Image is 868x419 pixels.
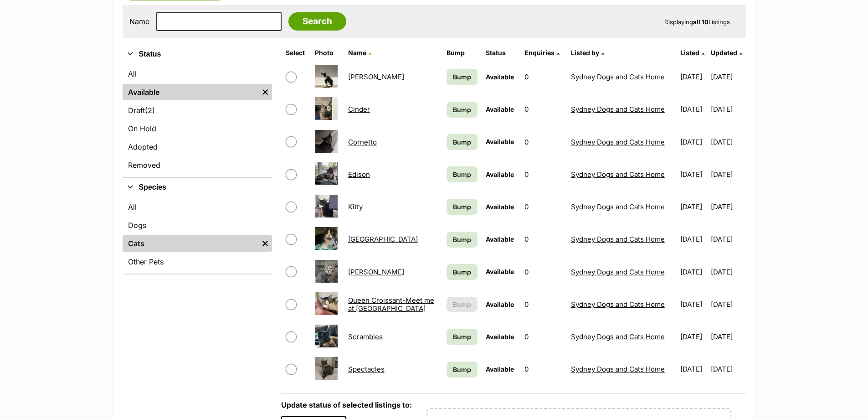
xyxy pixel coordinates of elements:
[348,49,366,57] span: Name
[447,264,478,280] a: Bump
[521,61,566,93] td: 0
[693,18,709,26] strong: all 10
[123,120,272,137] a: On Hold
[521,191,566,222] td: 0
[447,362,478,378] a: Bump
[711,321,745,352] td: [DATE]
[123,139,272,155] a: Adopted
[348,72,404,81] a: [PERSON_NAME]
[677,159,710,190] td: [DATE]
[521,159,566,190] td: 0
[453,332,471,341] span: Bump
[571,235,665,243] a: Sydney Dogs and Cats Home
[711,126,745,158] td: [DATE]
[447,297,478,312] button: Bump
[447,166,478,182] a: Bump
[711,61,745,93] td: [DATE]
[571,332,665,341] a: Sydney Dogs and Cats Home
[348,138,377,146] a: Cornetto
[348,235,418,243] a: [GEOGRAPHIC_DATA]
[453,300,471,309] span: Bump
[677,353,710,385] td: [DATE]
[453,202,471,212] span: Bump
[677,61,710,93] td: [DATE]
[711,223,745,255] td: [DATE]
[123,217,272,233] a: Dogs
[711,159,745,190] td: [DATE]
[521,93,566,125] td: 0
[453,267,471,277] span: Bump
[348,49,371,57] a: Name
[123,181,272,193] button: Species
[711,289,745,320] td: [DATE]
[677,191,710,222] td: [DATE]
[482,46,520,60] th: Status
[486,300,514,308] span: Available
[447,102,478,118] a: Bump
[571,49,599,57] span: Listed by
[521,126,566,158] td: 0
[486,235,514,243] span: Available
[664,18,730,26] span: Displaying Listings
[453,105,471,114] span: Bump
[711,49,742,57] a: Updated
[348,365,385,373] a: Spectacles
[348,332,383,341] a: Scrambles
[281,400,412,409] label: Update status of selected listings to:
[524,49,555,57] span: translation missing: en.admin.listings.index.attributes.enquiries
[571,170,665,179] a: Sydney Dogs and Cats Home
[123,235,258,252] a: Cats
[348,268,404,276] a: [PERSON_NAME]
[453,170,471,179] span: Bump
[521,256,566,288] td: 0
[123,64,272,177] div: Status
[453,72,471,82] span: Bump
[680,49,704,57] a: Listed
[571,365,665,373] a: Sydney Dogs and Cats Home
[447,134,478,150] a: Bump
[677,93,710,125] td: [DATE]
[571,268,665,276] a: Sydney Dogs and Cats Home
[711,191,745,222] td: [DATE]
[486,203,514,211] span: Available
[123,84,258,100] a: Available
[123,66,272,82] a: All
[486,138,514,145] span: Available
[486,333,514,341] span: Available
[348,105,370,114] a: Cinder
[453,235,471,244] span: Bump
[348,170,370,179] a: Edison
[453,137,471,147] span: Bump
[677,126,710,158] td: [DATE]
[447,199,478,215] a: Bump
[348,202,363,211] a: Kitty
[677,321,710,352] td: [DATE]
[711,49,737,57] span: Updated
[258,235,272,252] a: Remove filter
[571,138,665,146] a: Sydney Dogs and Cats Home
[145,105,155,116] span: (2)
[486,365,514,373] span: Available
[571,300,665,309] a: Sydney Dogs and Cats Home
[123,102,272,119] a: Draft
[453,365,471,374] span: Bump
[447,69,478,85] a: Bump
[571,49,604,57] a: Listed by
[282,46,310,60] th: Select
[311,46,344,60] th: Photo
[521,353,566,385] td: 0
[258,84,272,100] a: Remove filter
[521,223,566,255] td: 0
[123,199,272,215] a: All
[123,48,272,60] button: Status
[711,256,745,288] td: [DATE]
[680,49,699,57] span: Listed
[521,289,566,320] td: 0
[123,157,272,173] a: Removed
[123,253,272,270] a: Other Pets
[447,329,478,345] a: Bump
[521,321,566,352] td: 0
[129,17,149,26] label: Name
[677,289,710,320] td: [DATE]
[486,73,514,81] span: Available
